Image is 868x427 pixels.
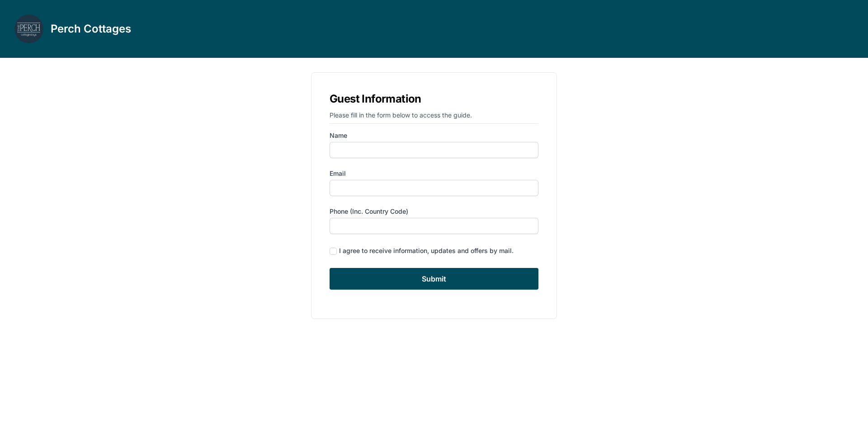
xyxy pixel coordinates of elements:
[330,207,538,216] label: Phone (inc. country code)
[330,111,538,124] p: Please fill in the form below to access the guide.
[14,14,43,43] img: lbscve6jyqy4usxktyb5b1icebv1
[339,246,514,255] div: I agree to receive information, updates and offers by mail.
[330,131,538,140] label: Name
[330,169,538,178] label: Email
[14,14,131,43] a: Perch Cottages
[330,268,538,290] input: Submit
[330,91,538,107] h1: Guest Information
[51,22,131,36] h3: Perch Cottages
